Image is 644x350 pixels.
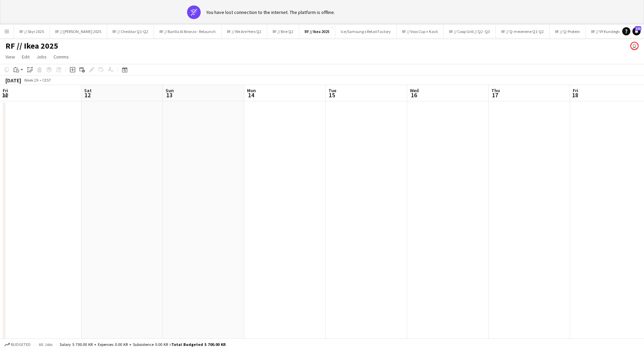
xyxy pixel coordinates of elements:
[34,52,49,61] a: Jobs
[409,91,419,99] span: 16
[5,54,15,60] span: View
[206,9,335,15] div: You have lost connection to the internet. The platform is offline.
[490,91,500,99] span: 17
[36,54,47,60] span: Jobs
[247,87,256,94] span: Mon
[550,25,586,38] button: RF // Q-Protein
[51,52,72,61] a: Comms
[299,25,335,38] button: RF // Ikea 2025
[2,91,8,99] span: 11
[166,87,174,94] span: Sun
[3,52,18,61] a: View
[327,91,336,99] span: 15
[221,25,267,38] button: RF // We Are Hero Q2
[60,342,226,347] div: Salary 5 700.00 KR + Expenses 0.00 KR + Subsistence 0.00 KR =
[154,25,221,38] button: RF // Barilla Al Bronzo - Relaunch
[630,42,639,50] app-user-avatar: Alexander Skeppland Hole
[632,27,641,35] a: 225
[19,52,32,61] a: Edit
[397,25,444,38] button: RF // Voss Cup + Kavli
[53,54,69,60] span: Comms
[573,87,578,94] span: Fri
[171,342,226,347] span: Total Budgeted 5 700.00 KR
[37,342,54,347] span: All jobs
[83,91,92,99] span: 12
[444,25,496,38] button: RF // Coop Grill // Q2 -Q3
[267,25,299,38] button: RF // Brie Q2
[335,25,397,38] button: Ice/Samsung x Retail Factory
[84,87,92,94] span: Sat
[11,342,31,347] span: Budgeted
[22,54,30,60] span: Edit
[3,87,8,94] span: Fri
[635,26,641,31] span: 225
[491,87,500,94] span: Thu
[410,87,419,94] span: Wed
[5,41,58,51] h1: RF // Ikea 2025
[5,77,21,84] div: [DATE]
[586,25,631,38] button: RF // VY Kundeglede
[42,78,51,83] div: CEST
[14,25,50,38] button: RF // Skyr 2025
[3,341,32,348] button: Budgeted
[50,25,107,38] button: RF // [PERSON_NAME] 2025
[22,78,40,83] span: Week 29
[246,91,256,99] span: 14
[328,87,336,94] span: Tue
[165,91,174,99] span: 13
[496,25,550,38] button: RF // Q-meieriene Q1-Q2
[572,91,578,99] span: 18
[107,25,154,38] button: RF // Cheddar Q1-Q2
